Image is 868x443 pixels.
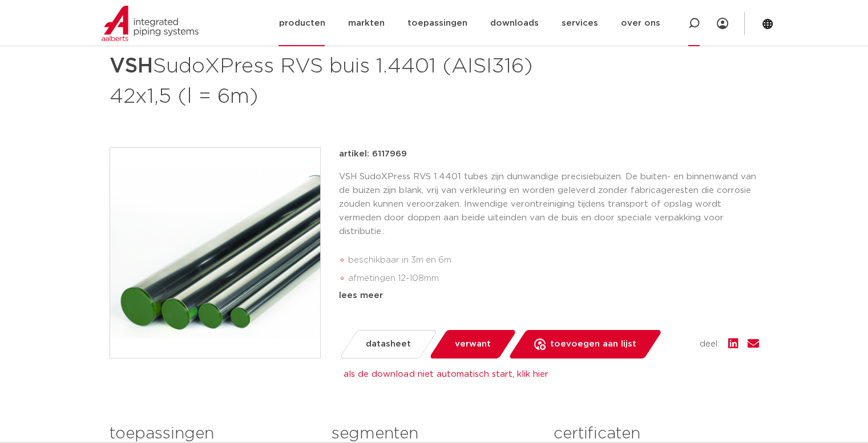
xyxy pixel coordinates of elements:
span: toevoegen aan lijst [550,335,636,353]
li: beschikbaar in 3m en 6m [348,251,759,269]
a: datasheet [338,330,437,359]
strong: VSH [110,56,153,76]
li: afmetingen 12-108mm [348,269,759,288]
p: artikel: 6117969 [339,147,407,161]
a: verwant [428,330,516,359]
span: verwant [455,335,491,353]
p: VSH SudoXPress RVS 1.4401 tubes zijn dunwandige precisiebuizen. De buiten- en binnenwand van de b... [339,170,759,239]
h1: SudoXPress RVS buis 1.4401 (AISI316) 42x1,5 (l = 6m) [110,49,538,111]
a: als de download niet automatisch start, klik hier [344,370,548,378]
div: lees meer [339,289,759,303]
span: datasheet [366,335,411,353]
img: Product Image for VSH SudoXPress RVS buis 1.4401 (AISI316) 42x1,5 (l = 6m) [110,148,320,358]
span: deel: [700,337,719,351]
